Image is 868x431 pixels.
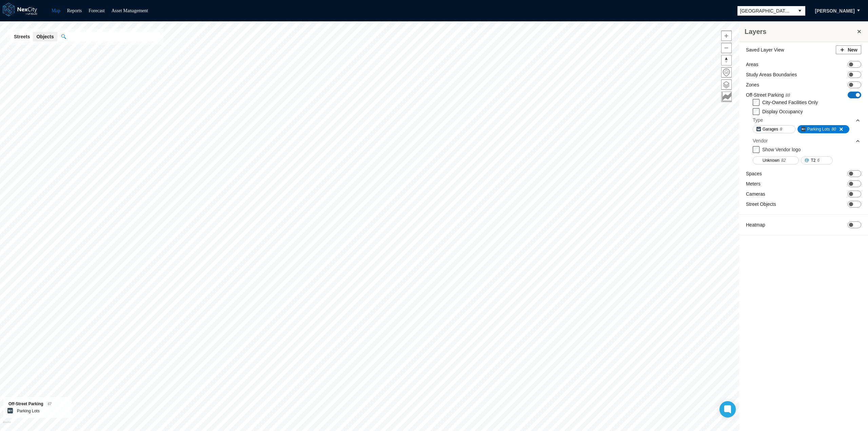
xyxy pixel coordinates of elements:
[112,8,148,13] a: Asset Management
[33,32,57,41] button: Objects
[746,191,765,197] label: Cameras
[807,126,830,133] span: Parking Lots
[753,156,799,164] button: Unknown82
[14,33,30,40] span: Streets
[721,55,732,65] button: Reset bearing to north
[831,126,836,133] span: 80
[721,31,732,41] button: Zoom in
[740,7,792,14] span: [GEOGRAPHIC_DATA][PERSON_NAME]
[817,157,820,164] span: 6
[746,81,759,88] label: Zones
[801,156,833,164] button: T26
[11,32,33,41] button: Streets
[848,46,857,53] span: New
[746,46,784,53] label: Saved Layer View
[17,408,40,414] label: Parking Lots
[746,61,758,68] label: Areas
[836,45,861,54] button: New
[721,67,732,78] button: Home
[722,43,731,53] span: Zoom out
[753,136,861,146] div: Vendor
[794,6,805,16] button: select
[88,8,104,13] a: Forecast
[36,33,54,40] span: Objects
[745,27,856,36] h3: Layers
[721,79,732,90] button: Layers management
[67,8,82,13] a: Reports
[753,115,861,125] div: Type
[52,8,60,13] a: Map
[808,5,862,17] button: [PERSON_NAME]
[746,201,776,208] label: Street Objects
[753,137,768,144] div: Vendor
[753,125,795,133] button: Garages8
[786,93,790,98] span: 88
[762,109,803,114] label: Display Occupancy
[721,92,732,102] button: Key metrics
[746,221,765,228] label: Heatmap
[753,117,763,123] div: Type
[811,157,815,164] span: T2
[815,7,855,14] span: [PERSON_NAME]
[746,170,762,177] label: Spaces
[721,43,732,53] button: Zoom out
[763,126,778,133] span: Garages
[8,400,66,408] div: Off-Street Parking
[762,100,818,105] label: City-Owned Facilities Only
[762,147,801,152] label: Show Vendor logo
[763,157,780,164] span: Unknown
[48,402,52,406] span: 67
[722,31,731,41] span: Zoom in
[746,180,761,187] label: Meters
[3,421,11,429] a: Mapbox homepage
[797,125,849,133] button: Parking Lots80
[780,126,782,133] span: 8
[781,157,786,164] span: 82
[746,71,797,78] label: Study Areas Boundaries
[722,55,731,65] span: Reset bearing to north
[746,92,790,99] label: Off-Street Parking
